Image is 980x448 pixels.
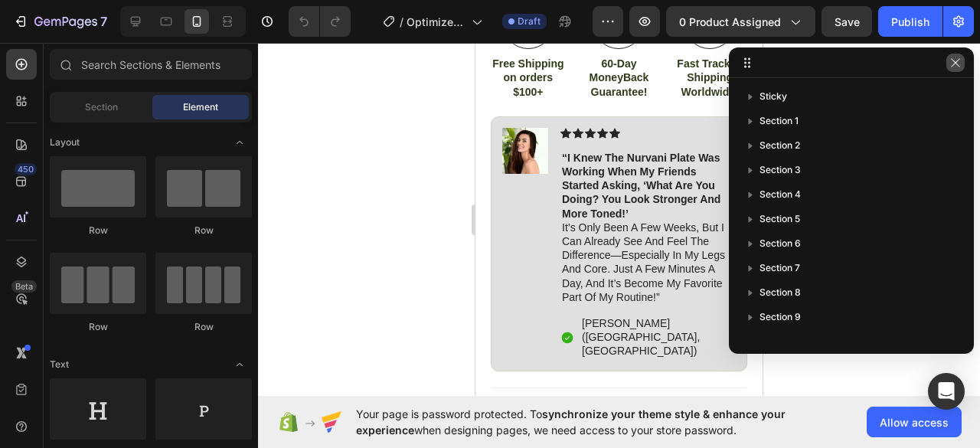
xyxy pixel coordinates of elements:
div: Row [50,320,146,334]
p: 7 [100,12,107,31]
button: Save [822,6,872,37]
span: Sticky [759,89,787,104]
div: 450 [15,163,37,175]
div: Row [50,224,146,237]
button: Allow access [867,407,962,437]
span: Section 7 [759,260,800,276]
span: Section 5 [759,211,800,227]
div: Row [155,224,252,237]
span: Your page is password protected. To when designing pages, we need access to your store password. [356,406,845,438]
span: 0 product assigned [679,14,781,30]
div: Beta [11,280,37,293]
span: Section 1 [759,113,799,129]
span: Layout [50,136,80,149]
span: Toggle open [227,352,252,377]
span: Optimized Landing Page Template [407,14,465,30]
button: 7 [6,6,114,37]
span: Draft [518,15,541,28]
span: Element [183,100,218,114]
div: Open Intercom Messenger [928,373,965,410]
button: Publish [878,6,942,37]
span: Text [50,358,69,371]
span: Section 11 [759,334,802,349]
span: synchronize your theme style & enhance your experience [356,407,786,437]
div: Undo/Redo [289,6,351,37]
div: Publish [891,14,929,30]
iframe: Design area [475,43,763,396]
span: Section 8 [759,285,801,300]
span: Section 2 [759,138,800,153]
span: Save [835,15,860,28]
span: Section 6 [759,236,801,251]
div: Row [155,320,252,334]
span: Allow access [880,414,949,430]
span: Section 9 [759,309,801,325]
span: Toggle open [227,130,252,155]
span: Section [85,100,118,114]
input: Search Sections & Elements [50,49,252,80]
span: / [400,14,403,30]
span: Section 3 [759,162,801,178]
button: 0 product assigned [666,6,815,37]
span: Section 4 [759,187,801,202]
